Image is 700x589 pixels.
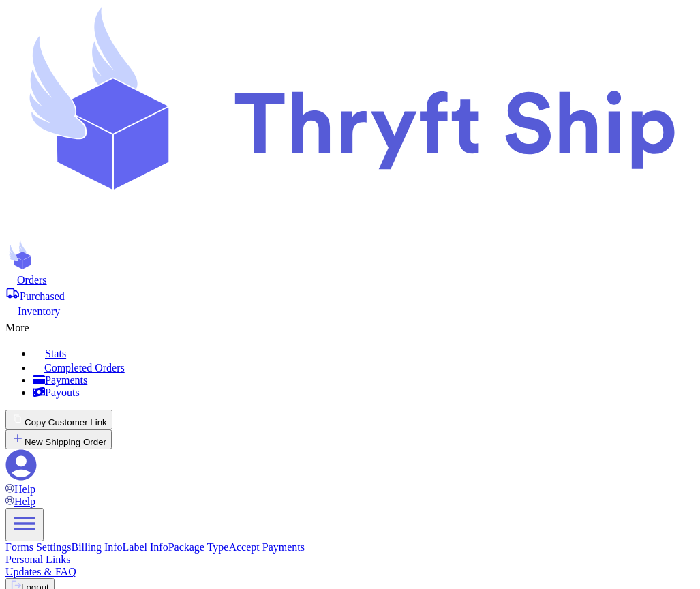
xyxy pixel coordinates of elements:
span: Stats [45,348,66,359]
a: Forms Settings [5,541,71,553]
a: Stats [33,345,695,360]
a: Purchased [5,286,695,303]
span: Completed Orders [44,362,125,374]
span: Inventory [18,305,60,317]
button: New Shipping Order [5,429,112,449]
div: More [5,318,695,334]
a: Updates & FAQ [5,566,695,578]
span: Payouts [45,387,80,398]
a: Billing Info [71,541,122,553]
span: Orders [17,274,47,286]
a: Orders [5,273,695,286]
a: Label Info [123,541,168,553]
a: Accept Payments [228,541,305,553]
a: Help [5,496,35,507]
span: Payments [45,374,87,386]
span: Help [14,483,35,495]
a: Completed Orders [33,360,695,374]
a: Personal Links [5,554,71,565]
button: Copy Customer Link [5,410,112,429]
a: Payouts [33,387,695,399]
a: Payments [33,374,695,387]
span: Purchased [20,290,65,302]
a: Package Type [168,541,229,553]
a: Help [5,483,35,495]
a: Inventory [5,303,695,318]
span: Help [14,496,35,507]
